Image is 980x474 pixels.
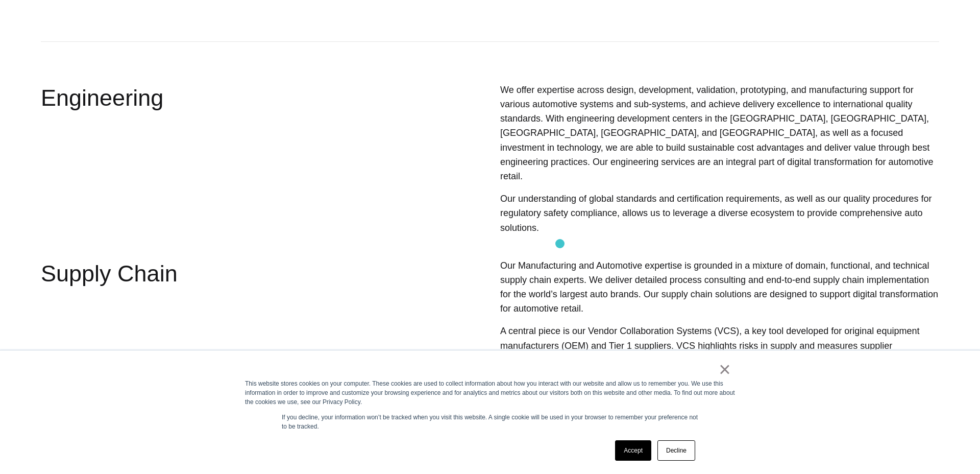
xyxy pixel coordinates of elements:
[500,324,939,367] p: A central piece is our Vendor Collaboration Systems (VCS), a key tool developed for original equi...
[615,440,651,461] a: Accept
[500,83,939,183] p: We offer expertise across design, development, validation, prototyping, and manufacturing support...
[41,258,403,370] div: Supply Chain
[500,258,939,316] p: Our Manufacturing and Automotive expertise is grounded in a mixture of domain, functional, and te...
[41,83,403,238] div: Engineering
[500,192,939,235] p: Our understanding of global standards and certification requirements, as well as our quality proc...
[245,379,735,407] div: This website stores cookies on your computer. These cookies are used to collect information about...
[719,365,731,374] a: ×
[657,440,695,461] a: Decline
[282,413,698,431] p: If you decline, your information won’t be tracked when you visit this website. A single cookie wi...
